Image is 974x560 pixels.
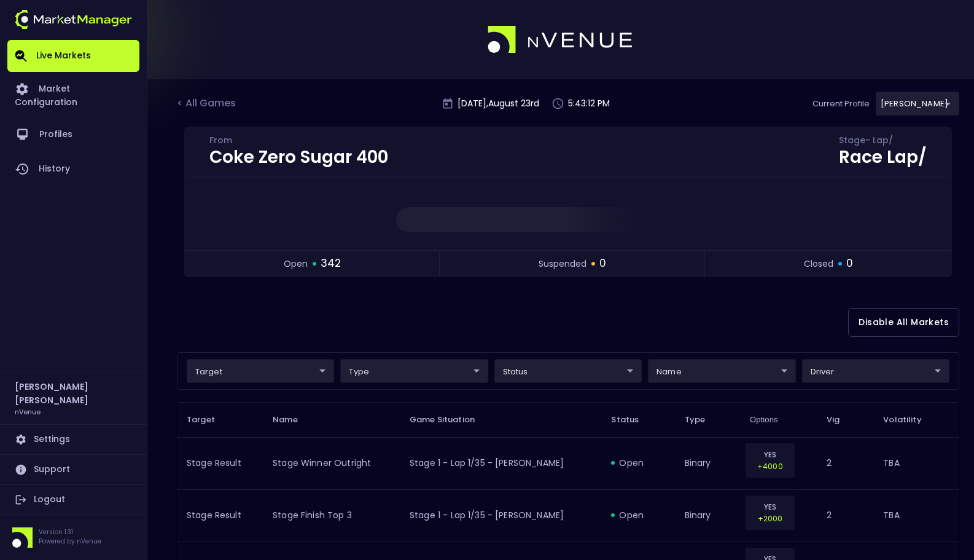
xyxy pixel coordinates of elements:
[7,527,139,548] div: Version 1.31Powered by nVenue
[263,489,400,542] td: Stage Finish Top 3
[812,98,870,110] p: Current Profile
[839,149,927,166] div: Race Lap /
[187,414,231,425] span: Target
[754,460,787,472] p: +4000
[754,513,787,524] p: +2000
[410,414,491,425] span: Game Situation
[494,359,642,383] div: target
[7,152,139,186] a: History
[873,489,959,542] td: TBA
[39,527,101,537] p: Version 1.31
[675,489,740,542] td: binary
[539,258,586,270] span: suspended
[883,414,937,425] span: Volatility
[817,489,873,542] td: 2
[284,258,308,270] span: open
[340,359,488,383] div: target
[177,489,263,542] td: Stage Result
[754,501,787,513] p: YES
[7,485,139,515] a: Logout
[209,149,388,166] div: Coke Zero Sugar 400
[7,117,139,152] a: Profiles
[848,308,959,337] button: Disable All Markets
[817,437,873,489] td: 2
[400,489,601,542] td: Stage 1 - Lap 1/35 - [PERSON_NAME]
[802,359,949,383] div: target
[15,380,132,407] h2: [PERSON_NAME] [PERSON_NAME]
[648,359,795,383] div: target
[611,509,664,521] div: open
[685,414,722,425] span: Type
[846,256,853,272] span: 0
[611,414,655,425] span: Status
[827,414,855,425] span: Vig
[873,437,959,489] td: TBA
[177,437,263,489] td: Stage Result
[187,359,334,383] div: target
[7,40,139,72] a: Live Markets
[488,26,634,54] img: logo
[804,258,833,270] span: closed
[209,137,388,147] div: From
[839,137,927,147] div: Stage - Lap /
[273,414,314,425] span: Name
[400,437,601,489] td: Stage 1 - Lap 1/35 - [PERSON_NAME]
[675,437,740,489] td: binary
[754,449,787,460] p: YES
[39,537,101,546] p: Powered by nVenue
[15,10,132,29] img: logo
[15,407,41,416] h3: nVenue
[611,457,664,469] div: open
[458,97,539,110] p: [DATE] , August 23 rd
[740,402,817,437] th: Options
[263,437,400,489] td: Stage Winner Outright
[568,97,610,110] p: 5:43:12 PM
[876,92,959,116] div: target
[599,256,606,272] span: 0
[177,96,238,112] div: < All Games
[7,72,139,117] a: Market Configuration
[7,425,139,454] a: Settings
[321,256,341,272] span: 342
[7,455,139,484] a: Support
